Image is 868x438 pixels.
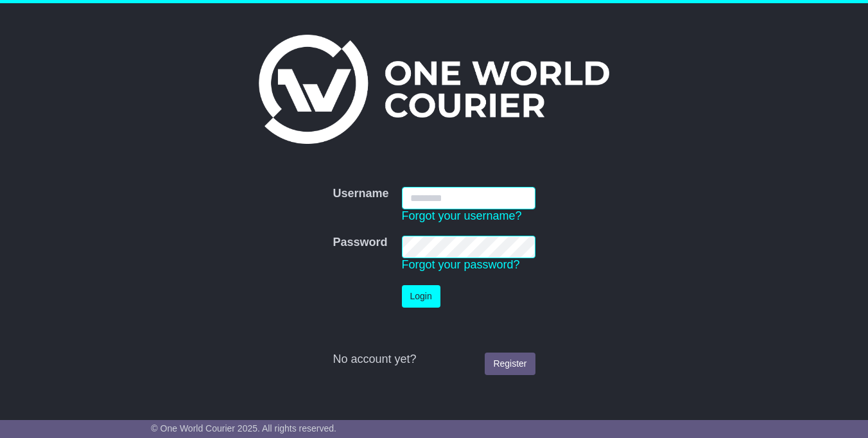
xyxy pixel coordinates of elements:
a: Register [485,353,535,375]
label: Password [333,236,387,250]
button: Login [402,285,440,308]
label: Username [333,187,388,201]
img: One World [259,35,609,144]
a: Forgot your password? [402,258,520,271]
span: © One World Courier 2025. All rights reserved. [151,423,336,434]
a: Forgot your username? [402,209,522,222]
div: No account yet? [333,353,535,367]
